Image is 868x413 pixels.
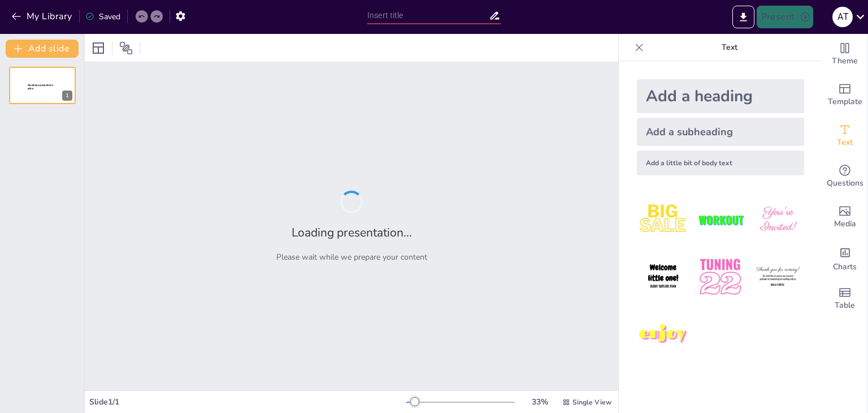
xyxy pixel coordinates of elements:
div: Layout [89,39,107,57]
div: Saved [85,11,120,22]
div: 1 [9,67,76,104]
h2: Loading presentation... [292,225,412,240]
span: Theme [832,55,858,67]
img: 2.jpeg [694,193,747,246]
div: Change the overall theme [822,34,867,75]
span: Table [835,299,855,312]
span: Position [119,41,133,55]
img: 5.jpeg [694,251,747,303]
div: Add a heading [637,79,804,113]
img: 3.jpeg [752,193,804,246]
span: Sendsteps presentation editor [28,84,53,90]
div: 33 % [526,397,553,407]
p: Please wait while we prepare your content [276,252,427,263]
p: Text [648,34,811,61]
div: A T [832,7,853,27]
span: Questions [827,177,863,190]
div: Add images, graphics, shapes or video [822,197,867,238]
img: 6.jpeg [752,251,804,303]
img: 7.jpeg [637,308,689,361]
div: Add a little bit of body text [637,150,804,175]
span: Media [834,218,856,230]
div: 1 [62,91,72,101]
div: Add ready made slides [822,75,867,115]
input: Insert title [367,7,489,24]
div: Slide 1 / 1 [89,397,406,407]
img: 4.jpeg [637,251,689,303]
button: A T [832,6,853,28]
div: Get real-time input from your audience [822,156,867,197]
span: Text [837,136,853,149]
span: Single View [572,398,611,407]
span: Template [828,96,862,108]
button: Present [757,6,813,28]
button: My Library [8,7,77,25]
div: Add text boxes [822,115,867,156]
button: Export to PowerPoint [732,6,754,28]
button: Add slide [6,40,79,58]
img: 1.jpeg [637,193,689,246]
div: Add charts and graphs [822,238,867,278]
div: Add a table [822,278,867,319]
div: Add a subheading [637,118,804,146]
span: Charts [833,261,857,273]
